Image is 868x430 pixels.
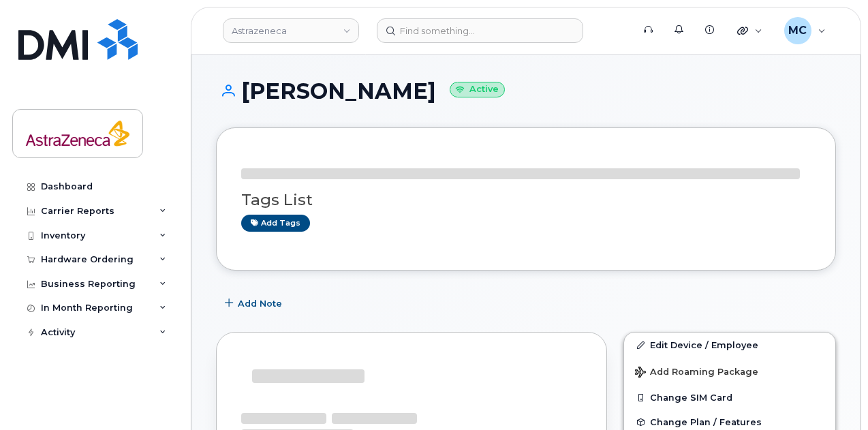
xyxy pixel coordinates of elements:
[238,297,282,310] span: Add Note
[624,333,835,357] a: Edit Device / Employee
[450,82,505,97] small: Active
[635,367,758,380] span: Add Roaming Package
[650,417,762,427] span: Change Plan / Features
[216,291,294,316] button: Add Note
[216,79,836,103] h1: [PERSON_NAME]
[241,215,310,232] a: Add tags
[624,385,835,410] button: Change SIM Card
[241,191,811,209] h3: Tags List
[624,357,835,385] button: Add Roaming Package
